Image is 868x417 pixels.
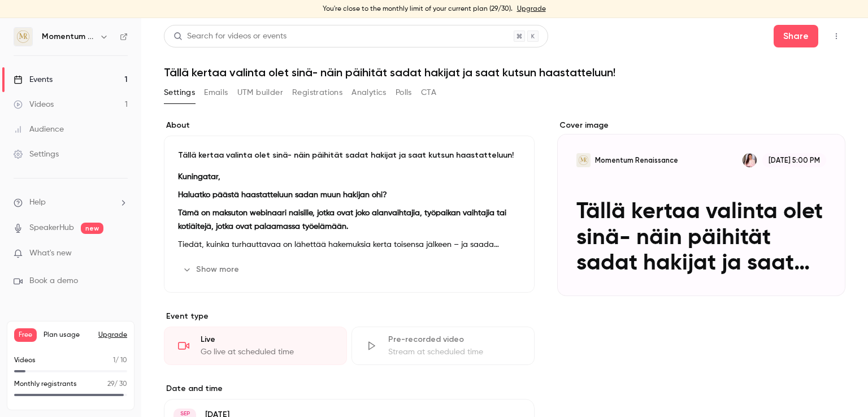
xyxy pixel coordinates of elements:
[351,327,535,365] div: Pre-recorded videoStream at scheduled time
[396,84,412,102] button: Polls
[292,84,342,102] button: Registrations
[178,260,246,279] button: Show more
[14,28,32,46] img: Momentum Renaissance
[29,197,46,208] span: Help
[14,355,36,366] p: Videos
[14,149,59,160] div: Settings
[201,334,333,345] div: Live
[164,66,845,79] h1: Tällä kertaa valinta olet sinä- näin päihität sadat hakijat ja saat kutsun haastatteluun!
[517,5,546,14] a: Upgrade
[44,331,92,340] span: Plan usage
[98,331,127,340] button: Upgrade
[173,31,287,42] div: Search for videos or events
[114,249,128,259] iframe: Noticeable Trigger
[14,197,128,208] li: help-dropdown-opener
[388,334,520,345] div: Pre-recorded video
[388,346,520,358] div: Stream at scheduled time
[178,191,387,199] strong: Haluatko päästä haastatteluun sadan muun hakijan ohi?
[14,379,77,389] p: Monthly registrants
[14,124,64,135] div: Audience
[107,381,114,388] span: 29
[113,355,127,366] p: / 10
[178,173,220,181] strong: Kuningatar,
[164,327,347,365] div: LiveGo live at scheduled time
[421,84,436,102] button: CTA
[557,120,845,131] label: Cover image
[107,379,127,389] p: / 30
[81,223,103,234] span: new
[164,120,535,131] label: About
[29,247,72,259] span: What's new
[774,25,818,47] button: Share
[178,209,506,231] strong: Tämä on maksuton webinaari naisille, jotka ovat joko alanvaihtajia, työpaikan vaihtajia tai kotiä...
[204,84,228,102] button: Emails
[42,31,95,42] h6: Momentum Renaissance
[351,84,387,102] button: Analytics
[113,357,115,364] span: 1
[14,328,37,342] span: Free
[557,120,845,296] section: Cover image
[164,84,195,102] button: Settings
[164,311,535,322] p: Event type
[14,74,53,85] div: Events
[14,99,54,110] div: Videos
[237,84,283,102] button: UTM builder
[164,383,535,394] label: Date and time
[29,222,74,234] a: SpeakerHub
[29,275,78,287] span: Book a demo
[178,150,520,161] p: Tällä kertaa valinta olet sinä- näin päihität sadat hakijat ja saat kutsun haastatteluun!
[178,238,520,251] p: Tiedät, kuinka turhauttavaa on lähettää hakemuksia kerta toisensa jälkeen – ja saada korkeintaan ...
[201,346,333,358] div: Go live at scheduled time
